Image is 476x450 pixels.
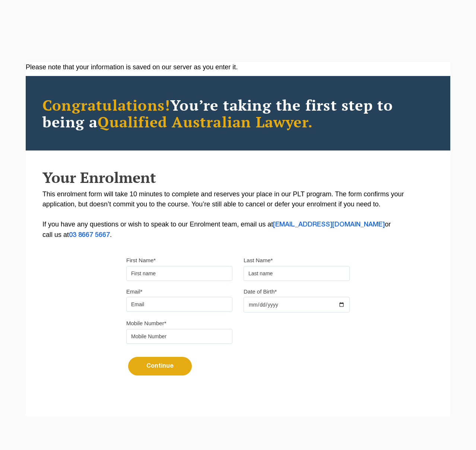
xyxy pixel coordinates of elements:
[42,95,170,115] span: Congratulations!
[126,320,166,327] label: Mobile Number*
[273,222,385,228] a: [EMAIL_ADDRESS][DOMAIN_NAME]
[244,257,273,264] label: Last Name*
[126,266,232,281] input: First name
[126,297,232,312] input: Email
[69,232,110,238] a: 03 8667 5667
[98,112,313,131] span: Qualified Australian Lawyer.
[126,288,142,295] label: Email*
[126,257,156,264] label: First Name*
[126,329,232,344] input: Mobile Number
[42,169,434,186] h2: Your Enrolment
[42,96,434,130] h2: You’re taking the first step to being a
[26,62,450,72] div: Please note that your information is saved on our server as you enter it.
[244,288,277,295] label: Date of Birth*
[128,357,192,375] button: Continue
[42,189,434,240] p: This enrolment form will take 10 minutes to complete and reserves your place in our PLT program. ...
[244,266,350,281] input: Last name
